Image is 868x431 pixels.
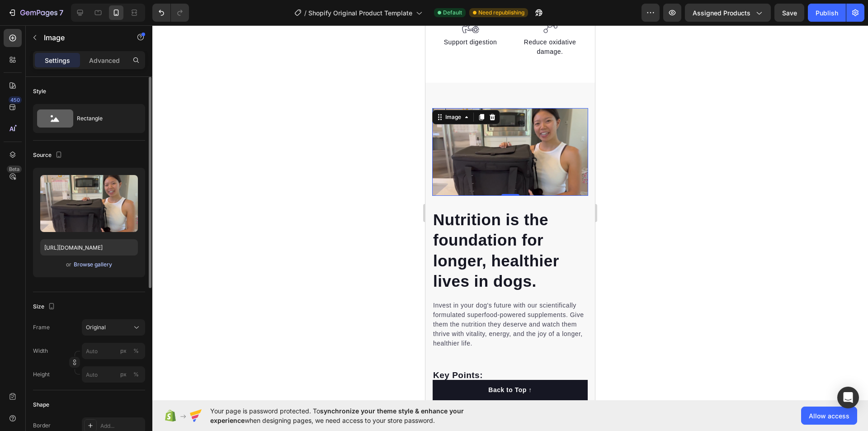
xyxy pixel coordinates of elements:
[425,25,595,400] iframe: Design area
[120,370,127,379] div: px
[86,323,106,332] span: Original
[33,323,50,332] label: Frame
[74,260,112,269] div: Browse gallery
[33,422,51,430] div: Border
[33,149,64,161] div: Source
[82,366,145,383] input: px%
[40,239,138,256] input: https://example.com/image.jpg
[808,4,846,22] button: Publish
[44,32,121,43] p: Image
[120,347,127,355] div: px
[133,370,139,379] div: %
[66,259,71,270] span: or
[89,56,120,65] p: Advanced
[685,4,771,22] button: Assigned Products
[133,347,139,355] div: %
[152,4,189,22] div: Undo/Redo
[210,406,499,425] span: Your page is password protected. To when designing pages, we need access to your store password.
[308,8,412,18] span: Shopify Original Product Template
[33,347,48,355] label: Width
[82,319,145,336] button: Original
[33,301,57,313] div: Size
[33,370,50,379] label: Height
[100,422,143,430] div: Add...
[9,96,22,104] div: 450
[77,108,132,129] div: Rectangle
[837,387,859,408] div: Open Intercom Messenger
[809,411,849,421] span: Allow access
[210,407,464,424] span: synchronize your theme style & enhance your experience
[304,8,307,18] span: /
[7,166,22,173] div: Beta
[82,343,145,359] input: px%
[478,9,524,17] span: Need republishing
[59,7,63,18] p: 7
[40,175,138,232] img: preview-image
[816,8,838,18] div: Publish
[118,369,129,380] button: %
[443,9,462,17] span: Default
[4,4,67,22] button: 7
[131,346,142,356] button: px
[693,8,750,18] span: Assigned Products
[118,346,129,356] button: %
[33,401,49,409] div: Shape
[45,56,70,65] p: Settings
[801,407,857,425] button: Allow access
[782,9,797,17] span: Save
[131,369,142,380] button: px
[774,4,804,22] button: Save
[73,260,113,269] button: Browse gallery
[33,87,46,95] div: Style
